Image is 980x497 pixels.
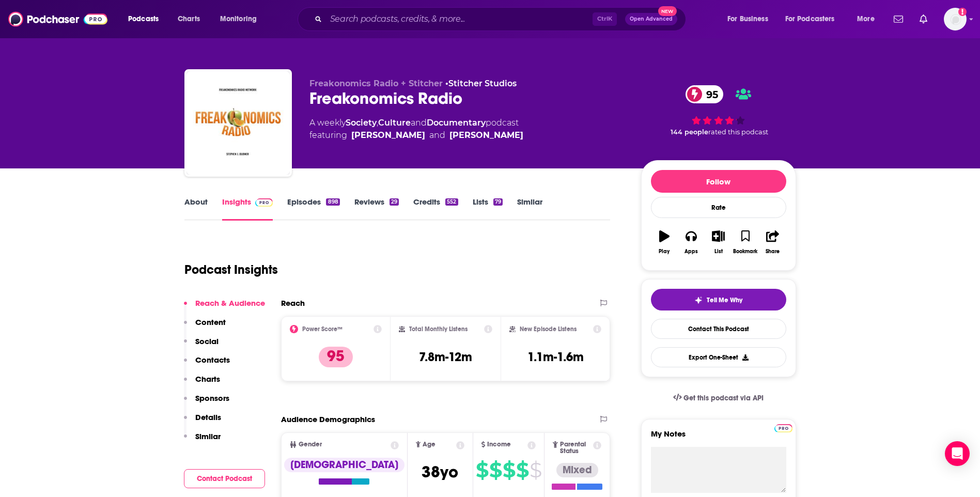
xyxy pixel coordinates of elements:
[255,198,273,207] img: Podchaser Pro
[307,7,696,31] div: Search podcasts, credits, & more...
[299,441,322,448] span: Gender
[944,8,967,30] img: User Profile
[774,424,792,432] img: Podchaser Pro
[302,325,343,333] h2: Power Score™
[487,441,511,448] span: Income
[520,325,577,333] h2: New Episode Listens
[476,462,488,478] span: $
[708,128,768,136] span: rated this podcast
[945,441,970,466] div: Open Intercom Messenger
[707,296,742,304] span: Tell Me Why
[184,336,219,355] button: Social
[774,423,792,432] a: Pro website
[651,224,678,261] button: Play
[678,224,705,261] button: Apps
[732,224,759,261] button: Bookmark
[651,319,786,339] a: Contact This Podcast
[651,170,786,193] button: Follow
[429,129,445,142] span: and
[958,8,967,16] svg: Add a profile image
[651,347,786,367] button: Export One-Sheet
[651,197,786,218] div: Rate
[659,248,670,255] div: Play
[281,298,305,308] h2: Reach
[222,197,273,221] a: InsightsPodchaser Pro
[326,198,339,206] div: 898
[671,128,708,136] span: 144 people
[8,9,107,29] img: Podchaser - Follow, Share and Rate Podcasts
[284,458,405,472] div: [DEMOGRAPHIC_DATA]
[186,71,290,175] img: Freakonomics Radio
[727,12,768,26] span: For Business
[944,8,967,30] span: Logged in as LTsub
[720,11,781,27] button: open menu
[184,197,208,221] a: About
[409,325,468,333] h2: Total Monthly Listens
[281,414,375,424] h2: Audience Demographics
[171,11,206,27] a: Charts
[195,374,220,384] p: Charts
[423,441,435,448] span: Age
[449,129,523,142] a: Stephen Dubner
[184,374,220,393] button: Charts
[184,412,221,431] button: Details
[128,12,159,26] span: Podcasts
[287,197,339,221] a: Episodes898
[503,462,515,478] span: $
[419,349,472,365] h3: 7.8m-12m
[944,8,967,30] button: Show profile menu
[184,355,230,374] button: Contacts
[377,118,378,128] span: ,
[195,317,226,327] p: Content
[184,393,229,412] button: Sponsors
[694,296,703,304] img: tell me why sparkle
[195,431,221,441] p: Similar
[220,12,257,26] span: Monitoring
[184,317,226,336] button: Content
[517,197,542,221] a: Similar
[378,118,411,128] a: Culture
[178,12,200,26] span: Charts
[516,462,528,478] span: $
[641,79,796,143] div: 95 144 peoplerated this podcast
[759,224,786,261] button: Share
[319,347,353,367] p: 95
[857,12,875,26] span: More
[489,462,502,478] span: $
[184,469,265,488] button: Contact Podcast
[309,117,523,142] div: A weekly podcast
[422,462,458,482] span: 38 yo
[686,85,723,103] a: 95
[184,298,265,317] button: Reach & Audience
[651,429,786,447] label: My Notes
[427,118,486,128] a: Documentary
[326,11,593,27] input: Search podcasts, credits, & more...
[445,79,517,88] span: •
[733,248,757,255] div: Bookmark
[195,412,221,422] p: Details
[527,349,584,365] h3: 1.1m-1.6m
[195,355,230,365] p: Contacts
[448,79,517,88] a: Stitcher Studios
[195,336,219,346] p: Social
[121,11,172,27] button: open menu
[351,129,425,142] a: Steve Levitt
[184,431,221,451] button: Similar
[413,197,458,221] a: Credits552
[560,441,592,455] span: Parental Status
[195,393,229,403] p: Sponsors
[213,11,270,27] button: open menu
[714,248,723,255] div: List
[685,248,698,255] div: Apps
[354,197,399,221] a: Reviews29
[651,289,786,310] button: tell me why sparkleTell Me Why
[766,248,780,255] div: Share
[530,462,541,478] span: $
[890,10,907,28] a: Show notifications dropdown
[184,262,278,277] h1: Podcast Insights
[493,198,503,206] div: 79
[195,298,265,308] p: Reach & Audience
[346,118,377,128] a: Society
